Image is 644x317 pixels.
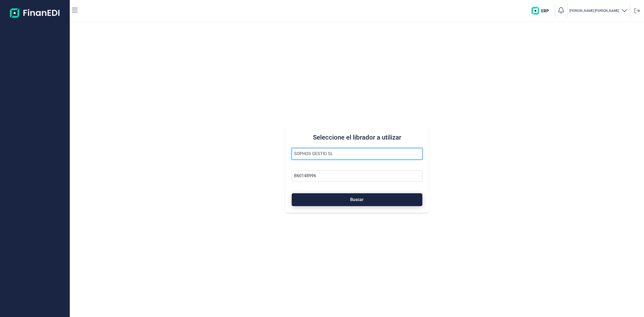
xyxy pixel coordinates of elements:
[292,193,422,206] button: Buscar
[569,9,619,13] p: [PERSON_NAME] [PERSON_NAME]
[10,4,60,21] img: Logo de aplicación
[350,198,364,202] span: Buscar
[292,133,422,142] h3: Seleccione el librador a utilizar
[292,148,422,159] input: Seleccione la razón social
[569,7,628,15] button: [PERSON_NAME] [PERSON_NAME]
[532,7,553,14] img: erp
[292,170,422,181] input: Busque por NIF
